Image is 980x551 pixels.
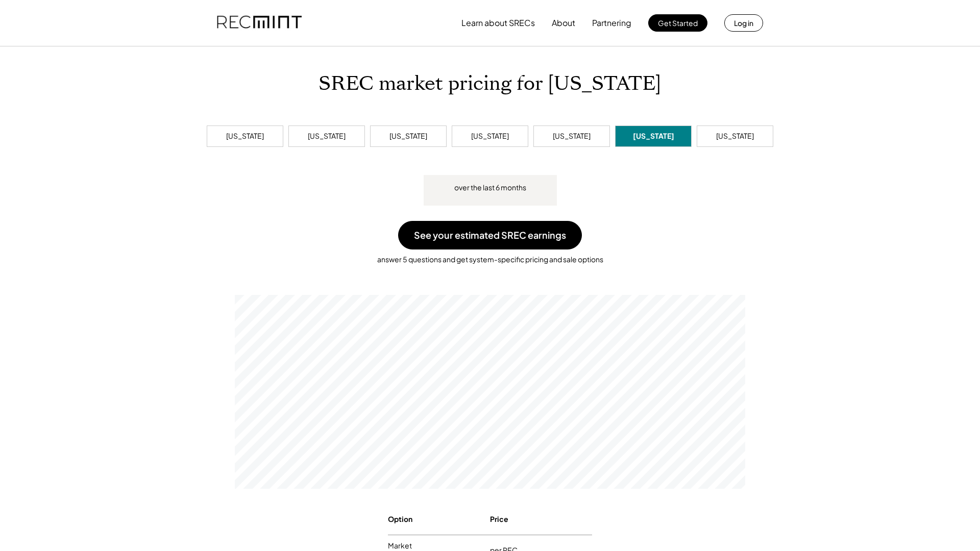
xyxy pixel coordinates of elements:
[716,131,754,141] div: [US_STATE]
[217,6,302,40] img: recmint-logotype%403x.png
[226,131,264,141] div: [US_STATE]
[553,131,591,141] div: [US_STATE]
[454,183,526,193] div: over the last 6 months
[308,131,346,141] div: [US_STATE]
[592,13,631,33] button: Partnering
[633,131,674,141] div: [US_STATE]
[10,249,970,265] div: answer 5 questions and get system-specific pricing and sale options
[471,131,509,141] div: [US_STATE]
[724,14,763,32] button: Log in
[461,13,535,33] button: Learn about SRECs
[388,512,412,527] div: Option
[490,512,508,527] div: Price
[389,131,427,141] div: [US_STATE]
[648,14,707,32] button: Get Started
[552,13,575,33] button: About
[318,72,661,96] h1: SREC market pricing for [US_STATE]
[398,221,582,249] button: See your estimated SREC earnings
